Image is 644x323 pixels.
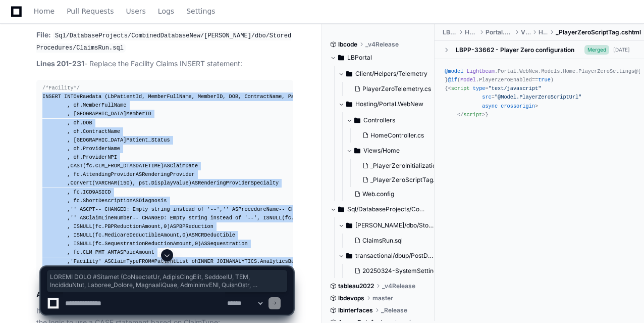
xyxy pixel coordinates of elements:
[346,112,443,128] button: Controllers
[448,77,457,83] span: @if
[479,77,532,83] span: PlayerZeroEnabled
[232,206,238,212] span: AS
[133,215,257,221] span: -- CHANGED: Empty string instead of '--'
[370,131,424,140] span: HomeController.cs
[330,50,427,66] button: LBPortal
[346,98,352,110] svg: Directory
[457,112,485,118] span: </ >
[358,128,437,143] button: HomeController.cs
[346,143,443,159] button: Views/Home
[362,237,403,245] span: ClaimsRun.sql
[36,31,291,53] code: Sql/DatabaseProjects/CombinedDatabaseNew/[PERSON_NAME]/dbo/Stored Procedures/ClaimsRun.sql
[164,223,167,229] span: 0
[350,187,437,201] button: Web.config
[36,59,84,68] strong: Lines 201-231
[347,54,372,62] span: LBPortal
[501,103,535,109] span: crossorigin
[70,163,83,169] span: CAST
[130,163,136,169] span: AS
[519,68,538,74] span: WebNew
[42,85,80,91] span: /*Facility*/
[70,206,76,212] span: ''
[539,28,548,36] span: Home
[192,180,198,186] span: AS
[42,84,287,274] div: #Rawdata (LbPatientId, MemberFullName, MemberID, DOB, ContractName, Patient_Status, ProviderName,...
[445,85,581,109] span: < = = >
[120,180,129,186] span: 150
[370,176,454,184] span: _PlayerZeroScriptTag.cshtml
[445,68,463,74] span: @model
[136,171,142,177] span: AS
[223,206,229,212] span: ''
[182,232,185,238] span: 0
[482,94,491,100] span: src
[42,94,77,100] span: INSERT INTO
[355,100,423,108] span: Hosting/Portal.WebNew
[365,40,399,49] span: _v4Release
[330,201,427,217] button: Sql/DatabaseProjects/CombinedDatabaseNew
[36,58,293,70] p: - Replace the Facility Claims INSERT statement:
[538,77,551,83] span: true
[563,68,576,74] span: Home
[50,273,284,289] span: LOREMI DOLO #Sitamet (CoNsectetUr, AdipisCingElit, SeddoeIU, TEM, IncididuNtut, Laboree_Dolore, M...
[350,234,429,248] button: ClaimsRun.sql
[355,221,435,229] span: [PERSON_NAME]/dbo/Stored Procedures
[338,40,357,49] span: lbcode
[170,223,176,229] span: AS
[358,159,445,173] button: _PlayerZeroInitialization.cshtml
[466,68,494,74] span: Lightbeam
[95,189,101,195] span: AS
[338,96,435,112] button: Hosting/Portal.WebNew
[279,206,403,212] span: -- CHANGED: Empty string instead of '--'
[34,8,55,14] span: Home
[338,203,344,215] svg: Directory
[584,45,609,55] span: Merged
[126,8,146,14] span: Users
[363,116,395,124] span: Controllers
[189,232,195,238] span: AS
[486,28,513,36] span: Portal.WebNew
[456,46,574,54] div: LBPP-33662 - Player Zero configuration
[347,205,427,213] span: Sql/DatabaseProjects/CombinedDatabaseNew
[95,180,117,186] span: VARCHAR
[338,66,435,82] button: Client/Helpers/Telemetry
[338,217,435,234] button: [PERSON_NAME]/dbo/Stored Procedures
[556,28,641,36] span: _PlayerZeroScriptTag.cshtml
[80,215,86,221] span: AS
[186,8,215,14] span: Settings
[460,77,476,83] span: Model
[613,46,630,54] div: [DATE]
[358,173,445,187] button: _PlayerZeroScriptTag.cshtml
[465,28,477,36] span: Hosting
[80,206,86,212] span: AS
[70,215,76,221] span: ''
[451,85,470,91] span: script
[578,68,634,74] span: PlayerZeroSettings
[541,68,560,74] span: Models
[495,94,582,100] span: "@Model.PlayerZeroScriptUrl"
[67,8,114,14] span: Pull Requests
[354,114,360,126] svg: Directory
[363,147,400,155] span: Views/Home
[443,28,457,36] span: LBPortal
[338,248,435,264] button: transactional/dbup/PostDeploy/ChangeScripts
[362,85,431,93] span: PlayerZeroTelemetry.cs
[354,145,360,157] svg: Directory
[338,52,344,64] svg: Directory
[158,8,174,14] span: Logs
[350,82,431,96] button: PlayerZeroTelemetry.cs
[489,85,542,91] span: "text/javascript"
[521,28,530,36] span: Views
[195,241,198,247] span: 0
[463,112,482,118] span: script
[355,70,427,78] span: Client/Helpers/Telemetry
[346,219,352,232] svg: Directory
[95,206,220,212] span: -- CHANGED: Empty string instead of '--'
[482,103,498,109] span: async
[36,30,51,39] strong: File:
[473,85,486,91] span: type
[370,162,460,170] span: _PlayerZeroInitialization.cshtml
[201,241,207,247] span: AS
[164,163,170,169] span: AS
[498,68,516,74] span: Portal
